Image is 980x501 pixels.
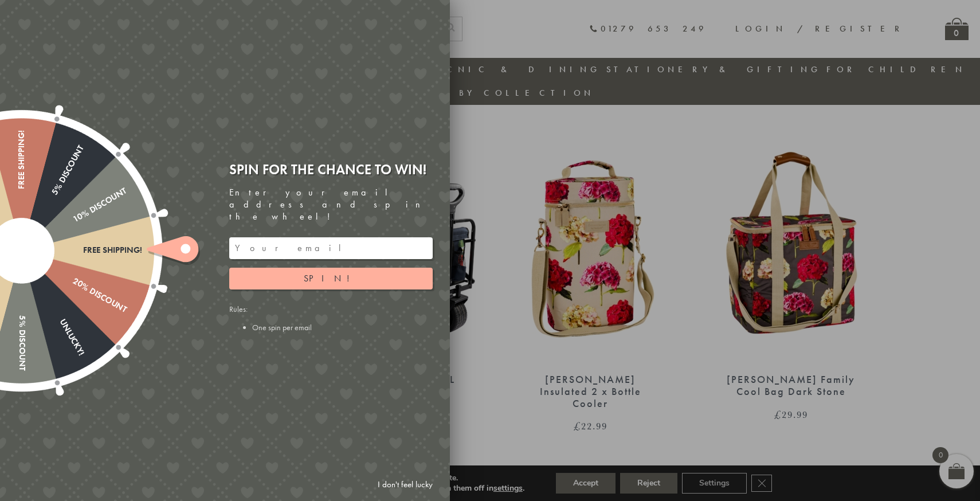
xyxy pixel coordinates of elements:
div: Free shipping! [22,245,142,255]
li: One spin per email [252,322,433,332]
div: 20% Discount [19,246,128,315]
input: Your email [229,237,433,259]
div: 10% Discount [19,186,128,255]
div: Spin for the chance to win! [229,161,433,178]
a: I don't feel lucky [372,474,438,495]
div: Enter your email address and spin the wheel! [229,187,433,222]
button: Spin! [229,268,433,289]
span: Spin! [304,272,358,284]
div: 5% Discount [17,250,26,371]
div: Rules: [229,304,433,332]
div: 5% Discount [17,144,86,253]
div: Free shipping! [17,130,26,250]
div: Unlucky! [17,248,86,357]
